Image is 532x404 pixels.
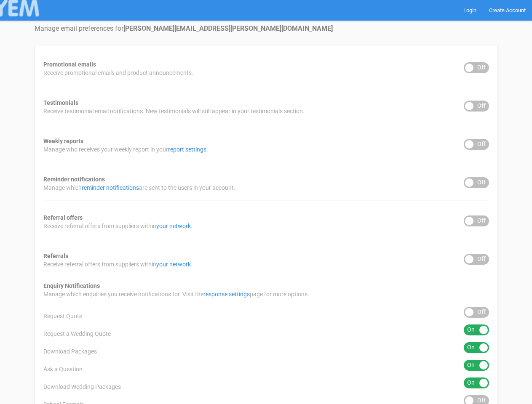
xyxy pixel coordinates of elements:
strong: Promotional emails [43,61,96,68]
h4: Manage email preferences for [35,25,498,32]
a: response settings [203,291,250,298]
strong: Enquiry Notifications [43,282,100,289]
span: Request Quote [43,312,82,320]
span: Download Packages [43,347,97,356]
span: Receive promotional emails and product announcements. [43,69,193,77]
a: your network [156,261,191,268]
strong: Referral offers [43,214,83,221]
strong: Testimonials [43,99,78,106]
span: Manage which enquiries you receive notifications for. Visit the page for more options. [43,290,309,298]
span: Receive referral offers from suppliers within . [43,222,192,230]
a: report settings [168,146,206,153]
strong: Reminder notifications [43,176,105,183]
strong: Weekly reports [43,138,83,144]
span: Ask a Question [43,365,83,373]
span: Manage which are sent to the users in your account. [43,183,235,192]
a: your network [156,223,191,229]
span: Download Wedding Packages [43,383,121,391]
span: Request a Wedding Quote [43,330,111,338]
span: Receive referral offers from suppliers within . [43,260,192,268]
strong: Referrals [43,252,68,259]
a: reminder notifications [82,184,139,191]
span: Receive testimonial email notifications. New testimonials will still appear in your testimonials ... [43,107,305,115]
span: Manage who receives your weekly report in your . [43,145,208,154]
strong: [PERSON_NAME][EMAIL_ADDRESS][PERSON_NAME][DOMAIN_NAME] [123,24,333,32]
